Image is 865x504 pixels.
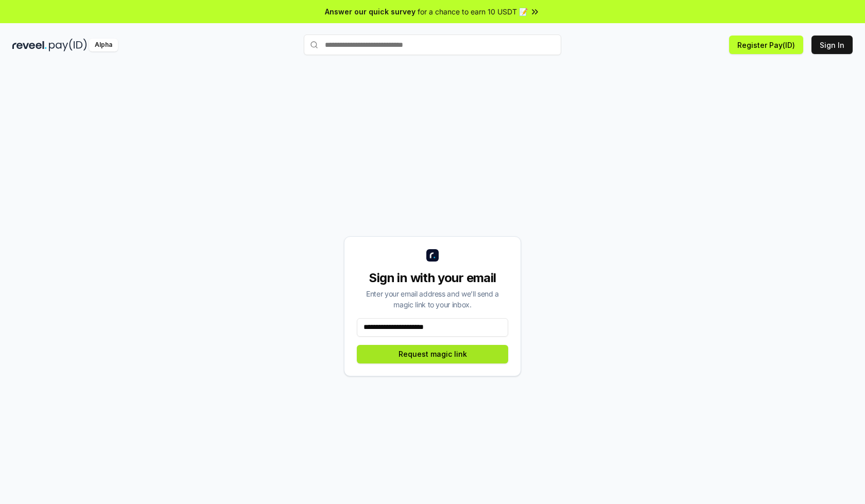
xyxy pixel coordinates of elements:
span: Answer our quick survey [325,6,416,17]
div: Enter your email address and we’ll send a magic link to your inbox. [357,288,508,310]
button: Sign In [811,36,853,54]
div: Sign in with your email [357,270,508,286]
span: for a chance to earn 10 USDT 📝 [418,6,528,17]
img: logo_small [426,249,439,262]
img: pay_id [49,39,87,51]
div: Alpha [89,39,118,51]
button: Register Pay(ID) [729,36,803,54]
button: Request magic link [357,345,508,363]
img: reveel_dark [12,39,47,51]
